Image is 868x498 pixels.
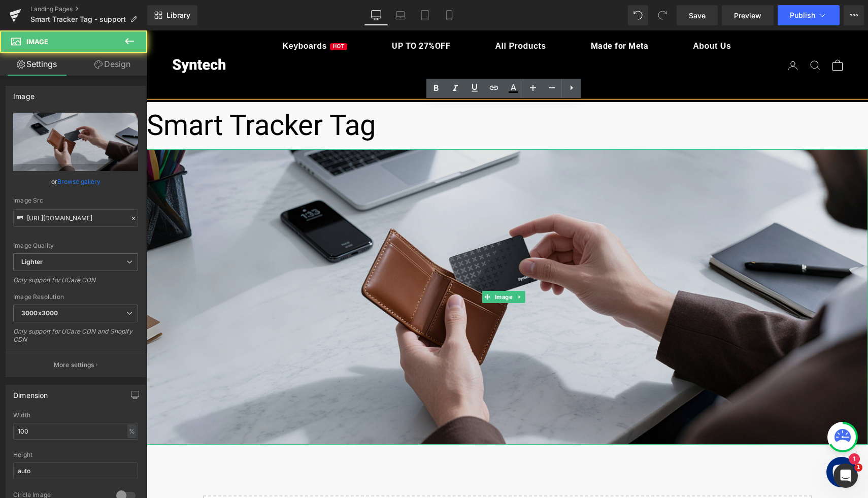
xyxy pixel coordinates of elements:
[346,260,368,273] span: Image
[13,462,138,479] input: auto
[640,29,697,41] nav: Secondary navigation
[397,38,435,72] summary: Supports
[689,10,706,21] span: Save
[57,173,101,190] a: Browse gallery
[147,5,197,25] a: New Library
[368,260,378,273] a: Expand / Collapse
[30,5,147,13] a: Landing Pages
[30,15,126,23] span: Smart Tracker Tag - support
[437,5,461,25] a: Mobile
[26,38,48,46] span: Image
[388,5,413,25] a: Laptop
[833,463,858,488] iframe: Intercom live chat
[722,5,774,25] a: Preview
[13,242,138,249] div: Image Quality
[778,5,840,25] button: Publish
[127,424,137,438] div: %
[13,86,35,101] div: Image
[166,11,190,20] span: Library
[21,258,43,265] b: Lighter
[183,13,201,20] span: HOT
[364,5,388,25] a: Desktop
[6,353,145,377] button: More settings
[13,412,138,419] div: Width
[54,360,94,370] p: More settings
[854,463,862,472] span: 1
[844,5,864,25] button: More
[652,5,673,25] button: Redo
[13,209,138,227] input: Link
[21,309,58,317] b: 3000x3000
[13,293,138,301] div: Image Resolution
[13,385,48,400] div: Dimension
[628,5,648,25] button: Undo
[13,451,138,458] div: Height
[413,5,437,25] a: Tablet
[790,11,815,19] span: Publish
[13,176,138,187] div: or
[13,197,138,204] div: Image Src
[76,53,149,76] a: Design
[13,327,138,350] div: Only support for UCare CDN and Shopify CDN
[734,10,761,21] span: Preview
[13,276,138,291] div: Only support for UCare CDN
[13,423,138,440] input: auto
[286,38,352,72] a: Business Partner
